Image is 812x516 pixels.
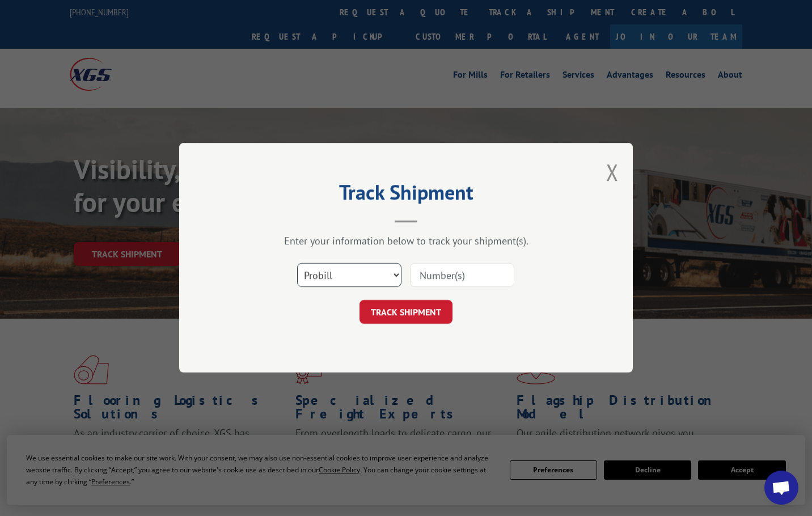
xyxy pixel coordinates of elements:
[410,264,514,287] input: Number(s)
[236,235,576,248] div: Enter your information below to track your shipment(s).
[236,184,576,206] h2: Track Shipment
[360,301,452,324] button: TRACK SHIPMENT
[606,157,619,187] button: Close modal
[764,471,798,505] div: Open chat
